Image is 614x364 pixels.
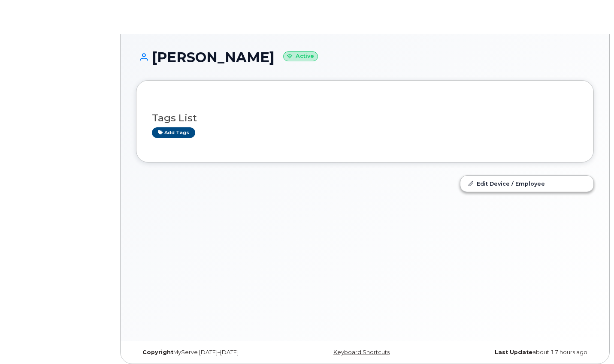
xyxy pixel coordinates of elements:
[142,349,173,355] strong: Copyright
[333,349,390,355] a: Keyboard Shortcuts
[460,176,593,191] a: Edit Device / Employee
[495,349,532,355] strong: Last Update
[152,113,578,123] h3: Tags List
[441,349,594,356] div: about 17 hours ago
[152,127,195,138] a: Add tags
[283,51,318,61] small: Active
[136,349,289,356] div: MyServe [DATE]–[DATE]
[136,50,594,65] h1: [PERSON_NAME]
